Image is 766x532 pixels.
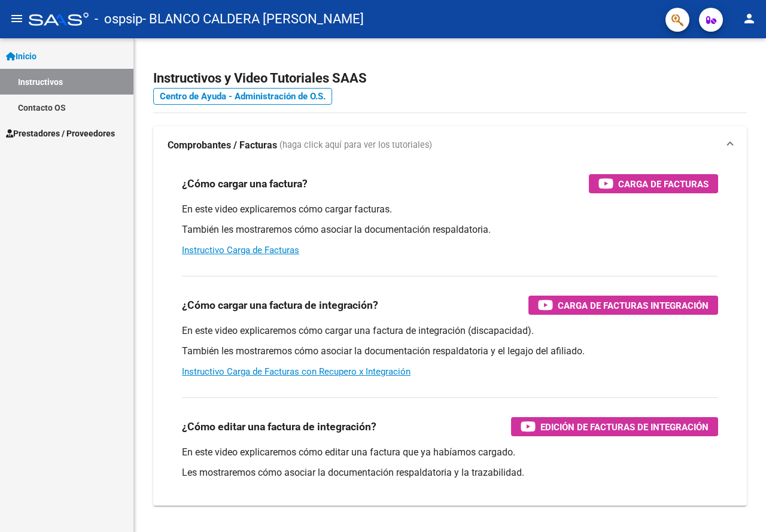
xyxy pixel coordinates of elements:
p: En este video explicaremos cómo cargar facturas. [182,203,718,216]
span: Inicio [6,50,37,63]
iframe: Intercom live chat [725,491,754,520]
button: Carga de Facturas [589,174,718,193]
p: También les mostraremos cómo asociar la documentación respaldatoria y el legajo del afiliado. [182,345,718,358]
h2: Instructivos y Video Tutoriales SAAS [153,67,747,90]
span: (haga click aquí para ver los tutoriales) [279,139,432,152]
h3: ¿Cómo editar una factura de integración? [182,418,376,435]
mat-icon: menu [10,11,24,26]
span: Carga de Facturas Integración [558,298,709,313]
span: Prestadores / Proveedores [6,127,115,140]
p: También les mostraremos cómo asociar la documentación respaldatoria. [182,223,718,236]
button: Edición de Facturas de integración [511,417,718,436]
span: Carga de Facturas [618,177,709,191]
h3: ¿Cómo cargar una factura? [182,175,308,192]
strong: Comprobantes / Facturas [168,139,277,152]
h3: ¿Cómo cargar una factura de integración? [182,297,378,314]
span: Edición de Facturas de integración [540,419,709,434]
mat-expansion-panel-header: Comprobantes / Facturas (haga click aquí para ver los tutoriales) [153,126,747,165]
span: - ospsip [95,6,142,32]
a: Centro de Ayuda - Administración de O.S. [153,88,332,105]
a: Instructivo Carga de Facturas con Recupero x Integración [182,366,411,377]
span: - BLANCO CALDERA [PERSON_NAME] [142,6,364,32]
a: Instructivo Carga de Facturas [182,245,299,256]
p: Les mostraremos cómo asociar la documentación respaldatoria y la trazabilidad. [182,466,718,479]
div: Comprobantes / Facturas (haga click aquí para ver los tutoriales) [153,165,747,506]
p: En este video explicaremos cómo editar una factura que ya habíamos cargado. [182,446,718,459]
p: En este video explicaremos cómo cargar una factura de integración (discapacidad). [182,324,718,338]
mat-icon: person [742,11,756,26]
button: Carga de Facturas Integración [528,296,718,315]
